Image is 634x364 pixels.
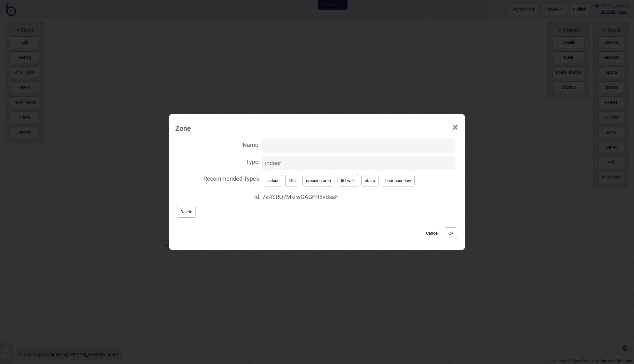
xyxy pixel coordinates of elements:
[175,190,259,203] span: Id
[175,121,191,135] div: Zone
[361,175,378,186] button: stairs
[445,227,457,239] button: Ok
[175,138,258,151] span: Name
[452,117,459,138] span: ×
[262,191,455,203] span: 7Z4SRQ7MkrwGAGFH8vBsaF
[262,156,455,170] input: Type
[423,227,442,239] button: Cancel
[264,175,282,186] button: indoor
[175,155,258,168] span: Type
[175,171,259,185] span: Recommended Types
[177,206,196,218] button: Delete
[382,175,415,186] button: floor-boundary
[262,139,455,153] input: Name
[302,175,334,186] button: crossing-area
[285,175,299,186] button: lifts
[338,175,358,186] button: lift-well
